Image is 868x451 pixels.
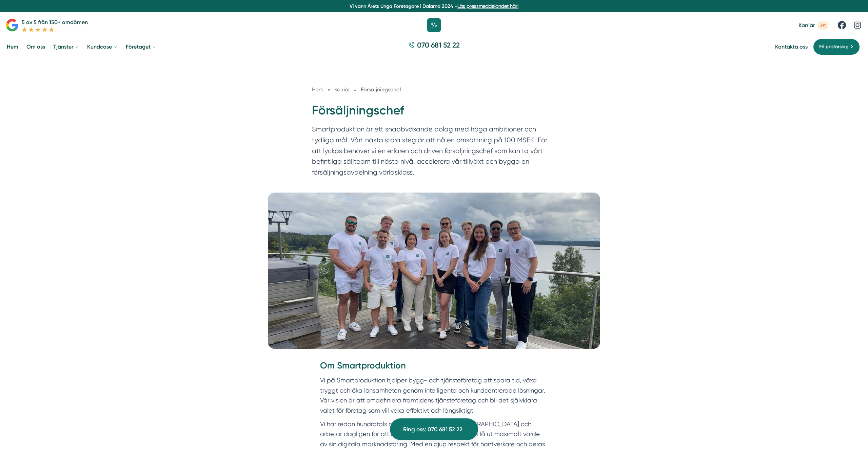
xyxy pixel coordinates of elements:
[798,21,829,30] a: Karriär 2st
[328,85,330,94] span: »
[390,418,478,440] a: Ring oss: 070 681 52 22
[312,86,323,93] a: Hem
[312,102,556,124] h1: Försäljningschef
[52,38,80,55] a: Tjänster
[22,18,88,26] p: 5 av 5 från 150+ omdömen
[417,40,460,50] span: 070 681 52 22
[817,21,829,30] span: 2st
[406,40,462,53] a: 070 681 52 22
[3,3,865,10] p: Vi vann Årets Unga Företagare i Dalarna 2024 –
[819,43,849,51] span: Få prisförslag
[5,38,20,55] a: Hem
[320,360,406,371] strong: Om Smartproduktion
[334,86,351,93] a: Karriär
[312,85,556,94] nav: Breadcrumb
[403,425,462,434] span: Ring oss: 070 681 52 22
[312,124,556,181] p: Smartproduktion är ett snabbväxande bolag med höga ambitioner och tydliga mål. Vårt nästa stora s...
[268,193,600,349] img: Försäljningschef
[86,38,119,55] a: Kundcase
[354,85,357,94] span: »
[334,86,350,93] span: Karriär
[361,86,401,93] a: Försäljningschef
[798,22,815,29] span: Karriär
[775,43,808,50] a: Kontakta oss
[320,375,548,416] p: Vi på Smartproduktion hjälper bygg- och tjänsteföretag att spara tid, växa tryggt och öka lönsamh...
[25,38,46,55] a: Om oss
[813,39,860,55] a: Få prisförslag
[124,38,158,55] a: Företaget
[457,3,518,9] a: Läs pressmeddelandet här!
